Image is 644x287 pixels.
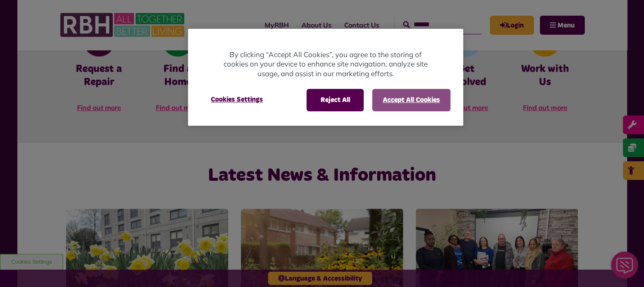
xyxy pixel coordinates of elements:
[307,89,364,111] button: Reject All
[5,3,32,30] div: Close Web Assistant
[372,89,451,111] button: Accept All Cookies
[188,29,463,126] div: Cookie banner
[188,29,463,126] div: Privacy
[222,50,429,79] p: By clicking “Accept All Cookies”, you agree to the storing of cookies on your device to enhance s...
[201,89,273,110] button: Cookies Settings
